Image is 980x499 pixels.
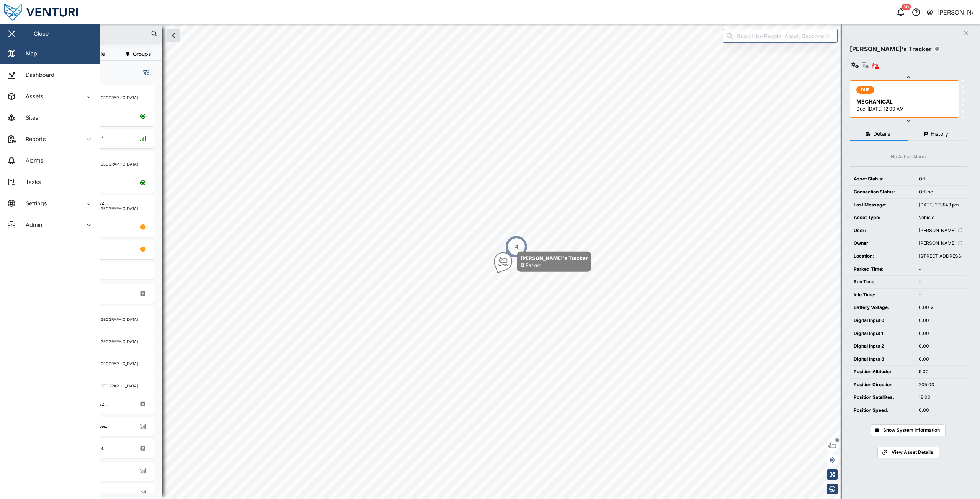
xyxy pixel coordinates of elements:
[854,394,911,401] div: Position Satellites:
[919,343,963,350] div: 0.00
[521,254,588,262] div: [PERSON_NAME]'s Tracker
[497,263,510,267] div: SW 205°
[854,317,911,324] div: Digital Input 0:
[24,24,980,499] canvas: Map
[34,29,49,38] div: Close
[20,71,54,79] div: Dashboard
[854,240,911,247] div: Owner:
[919,330,963,337] div: 0.00
[854,253,911,260] div: Location:
[723,29,838,43] input: Search by People, Asset, Geozone or Place
[854,407,911,414] div: Position Speed:
[494,252,591,272] div: Map marker
[919,214,963,221] div: Vehicle
[919,278,963,286] div: -
[919,368,963,375] div: 9.00
[20,178,41,186] div: Tasks
[919,381,963,388] div: 205.00
[854,343,911,350] div: Digital Input 2:
[20,92,44,101] div: Assets
[20,114,38,122] div: Sites
[20,135,46,143] div: Reports
[854,356,911,363] div: Digital Input 3:
[919,176,963,183] div: Off
[854,202,911,209] div: Last Message:
[883,425,940,436] span: Show System Information
[526,262,541,269] div: Parked
[515,242,518,251] div: 4
[854,368,911,375] div: Position Altitude:
[854,176,911,183] div: Asset Status:
[854,266,911,273] div: Parked Time:
[919,291,963,299] div: -
[505,235,528,258] div: Map marker
[854,304,911,311] div: Battery Voltage:
[919,189,963,196] div: Offline
[854,330,911,337] div: Digital Input 1:
[931,131,948,137] span: History
[919,394,963,401] div: 18.00
[854,227,911,234] div: User:
[937,8,974,17] div: [PERSON_NAME]
[133,51,151,57] span: Groups
[919,317,963,324] div: 0.00
[4,4,103,21] img: Main Logo
[856,106,954,113] div: Due: [DATE] 12:00 AM
[919,356,963,363] div: 0.00
[850,44,932,54] div: [PERSON_NAME]'s Tracker
[902,4,911,10] div: 50
[871,424,946,436] button: Show System Information
[854,278,911,286] div: Run Time:
[854,189,911,196] div: Connection Status:
[873,131,890,137] span: Details
[919,304,963,311] div: 0.00 V
[877,447,939,458] a: View Asset Details
[891,153,926,161] div: No Active Alarm
[919,227,963,234] div: [PERSON_NAME]
[854,381,911,388] div: Position Direction:
[854,291,911,299] div: Idle Time:
[856,98,954,106] div: MECHANICAL
[861,86,870,93] span: DUE
[854,214,911,221] div: Asset Type:
[919,266,963,273] div: -
[20,156,44,165] div: Alarms
[919,240,963,247] div: [PERSON_NAME]
[892,447,933,458] span: View Asset Details
[919,253,963,260] div: [STREET_ADDRESS]
[919,407,963,414] div: 0.00
[919,202,963,209] div: [DATE] 2:38:43 pm
[20,221,42,229] div: Admin
[20,49,37,58] div: Map
[20,199,47,208] div: Settings
[926,7,974,18] button: [PERSON_NAME]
